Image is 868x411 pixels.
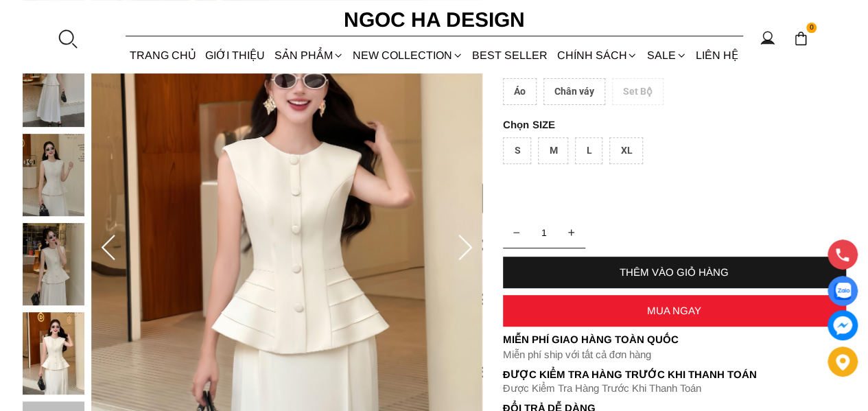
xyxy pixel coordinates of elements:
div: SẢN PHẨM [270,37,348,73]
a: NEW COLLECTION [348,37,467,73]
a: GIỚI THIỆU [201,37,270,73]
input: Quantity input [503,219,585,246]
div: L [575,137,602,164]
p: Được Kiểm Tra Hàng Trước Khi Thanh Toán [503,382,846,395]
p: SIZE [503,119,846,130]
img: Milan Set _ Áo Cut Out Tùng Không Tay Kết Hợp Chân Váy Xếp Ly A1080+CV139_mini_1 [23,45,84,127]
div: Chính sách [552,37,642,73]
div: MUA NGAY [503,305,846,316]
a: SALE [642,37,691,73]
img: Milan Set _ Áo Cut Out Tùng Không Tay Kết Hợp Chân Váy Xếp Ly A1080+CV139_mini_4 [23,312,84,395]
div: M [538,137,568,164]
p: Được Kiểm Tra Hàng Trước Khi Thanh Toán [503,368,846,381]
div: XL [609,137,643,164]
a: messenger [828,310,858,340]
span: 0 [806,23,817,34]
a: Display image [828,276,858,306]
a: Ngoc Ha Design [331,3,537,36]
div: Chân váy [543,78,605,105]
font: Miễn phí giao hàng toàn quốc [503,333,679,345]
img: Milan Set _ Áo Cut Out Tùng Không Tay Kết Hợp Chân Váy Xếp Ly A1080+CV139_mini_2 [23,134,84,216]
div: Áo [503,78,537,105]
a: TRANG CHỦ [126,37,201,73]
a: BEST SELLER [468,37,552,73]
div: S [503,137,531,164]
a: LIÊN HỆ [691,37,742,73]
img: img-CART-ICON-ksit0nf1 [793,31,808,46]
img: Milan Set _ Áo Cut Out Tùng Không Tay Kết Hợp Chân Váy Xếp Ly A1080+CV139_mini_3 [23,223,84,305]
img: Display image [834,283,851,300]
font: Miễn phí ship với tất cả đơn hàng [503,349,651,360]
div: THÊM VÀO GIỎ HÀNG [503,266,846,278]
